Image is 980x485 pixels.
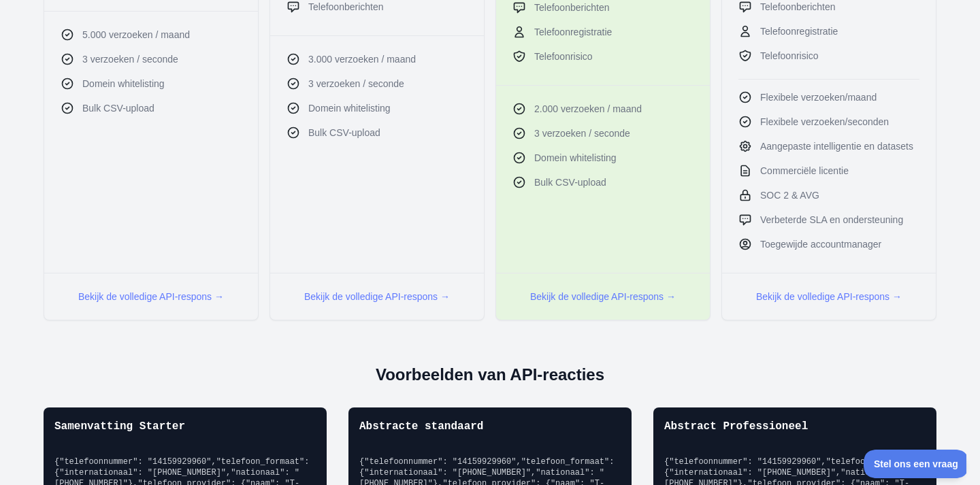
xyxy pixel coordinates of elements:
[304,290,450,303] button: Bekijk de volledige API-respons →
[864,450,966,478] iframe: Klantenservice in-/uitschakelen
[304,291,450,302] font: Bekijk de volledige API-respons →
[530,291,676,302] font: Bekijk de volledige API-respons →
[756,290,902,303] button: Bekijk de volledige API-respons →
[530,290,676,303] button: Bekijk de volledige API-respons →
[756,291,902,302] font: Bekijk de volledige API-respons →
